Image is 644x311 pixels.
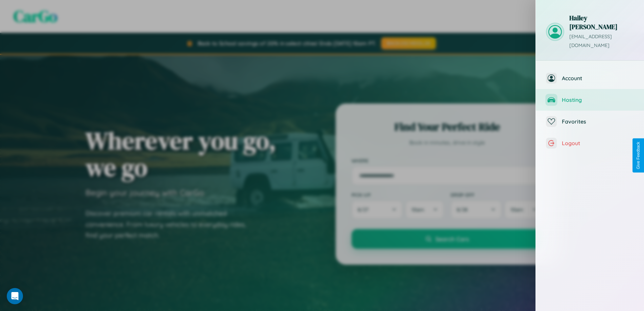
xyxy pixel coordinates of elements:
span: Hosting [562,96,634,103]
div: Open Intercom Messenger [7,288,23,304]
button: Hosting [536,89,644,111]
p: [EMAIL_ADDRESS][DOMAIN_NAME] [569,32,634,50]
button: Account [536,67,644,89]
span: Favorites [562,118,634,125]
button: Favorites [536,111,644,132]
div: Give Feedback [636,142,641,169]
span: Account [562,75,634,82]
h3: Hailey [PERSON_NAME] [569,14,634,31]
span: Logout [562,140,634,147]
button: Logout [536,132,644,154]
